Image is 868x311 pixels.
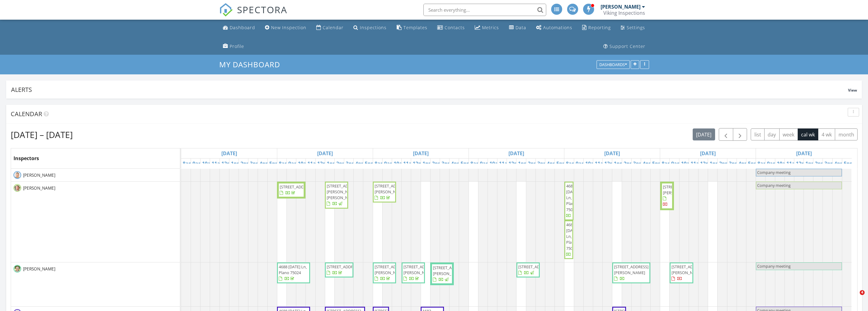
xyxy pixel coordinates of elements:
[785,159,801,168] a: 11am
[779,128,798,140] button: week
[835,128,858,140] button: month
[555,159,569,168] a: 5pm
[11,85,848,94] div: Alerts
[411,159,428,168] a: 12pm
[435,22,467,33] a: Contacts
[22,172,56,178] span: [PERSON_NAME]
[219,3,233,17] img: The Best Home Inspection Software - Spectora
[14,155,39,162] span: Inspectors
[440,159,454,168] a: 3pm
[459,159,473,168] a: 5pm
[597,61,630,69] button: Dashboards
[612,159,626,168] a: 1pm
[472,22,501,33] a: Metrics
[848,88,857,93] span: View
[798,128,819,140] button: cal wk
[757,170,791,175] span: Company meeting
[394,22,430,33] a: Templates
[737,159,751,168] a: 4pm
[469,159,483,168] a: 8am
[601,41,648,52] a: Support Center
[230,25,255,30] div: Dashboard
[518,264,553,270] span: [STREET_ADDRESS]
[375,183,409,195] span: [STREET_ADDRESS][PERSON_NAME]
[383,159,396,168] a: 9am
[363,159,377,168] a: 5pm
[306,159,322,168] a: 11am
[534,22,575,33] a: Automations (Advanced)
[210,159,227,168] a: 11am
[757,183,791,188] span: Company meeting
[314,22,346,33] a: Calendar
[756,159,770,168] a: 8am
[663,184,697,195] span: [STREET_ADDRESS][PERSON_NAME]
[564,159,578,168] a: 8am
[373,159,387,168] a: 8am
[220,148,239,158] a: Go to August 24, 2025
[237,3,287,16] span: SPECTORA
[344,159,358,168] a: 3pm
[316,148,334,158] a: Go to August 25, 2025
[574,159,588,168] a: 9am
[516,159,530,168] a: 1pm
[14,171,21,179] img: headshotkris.png
[727,159,741,168] a: 3pm
[323,25,344,30] div: Calendar
[746,159,760,168] a: 5pm
[220,41,247,52] a: Company Profile
[450,159,463,168] a: 4pm
[632,159,645,168] a: 3pm
[588,25,611,30] div: Reporting
[536,159,550,168] a: 3pm
[279,264,307,275] span: 4688 [DATE] Ln, Plano 75024
[219,8,287,21] a: SPECTORA
[833,159,847,168] a: 4pm
[191,159,205,168] a: 9am
[354,159,368,168] a: 4pm
[708,159,722,168] a: 1pm
[271,25,306,30] div: New Inspection
[325,159,339,168] a: 1pm
[445,25,465,30] div: Contacts
[287,159,301,168] a: 9am
[689,159,706,168] a: 11am
[402,159,418,168] a: 11am
[403,264,438,275] span: [STREET_ADDRESS][PERSON_NAME]
[775,159,792,168] a: 10am
[351,22,389,33] a: Inspections
[693,128,715,140] button: [DATE]
[22,266,56,272] span: [PERSON_NAME]
[660,159,674,168] a: 8am
[601,4,640,10] div: [PERSON_NAME]
[327,183,361,200] span: [STREET_ADDRESS][PERSON_NAME][PERSON_NAME]
[795,148,813,158] a: Go to August 30, 2025
[860,290,865,295] span: 4
[497,159,514,168] a: 11am
[14,265,21,273] img: headshotscott.png
[543,25,572,30] div: Automations
[277,159,291,168] a: 8am
[764,128,780,140] button: day
[219,59,285,69] a: My Dashboard
[671,264,706,275] span: [STREET_ADDRESS][PERSON_NAME]
[258,159,272,168] a: 4pm
[566,183,578,212] span: 4688 [DATE] Ln, Plano 75024
[392,159,409,168] a: 10am
[507,148,526,158] a: Go to August 27, 2025
[220,22,258,33] a: Dashboard
[22,185,56,191] span: [PERSON_NAME]
[603,148,621,158] a: Go to August 28, 2025
[239,159,253,168] a: 2pm
[584,159,600,168] a: 10am
[627,25,645,30] div: Settings
[280,184,314,190] span: [STREET_ADDRESS]
[360,25,387,30] div: Inspections
[403,25,427,30] div: Templates
[316,159,332,168] a: 12pm
[11,110,42,118] span: Calendar
[507,159,524,168] a: 12pm
[679,159,696,168] a: 10am
[335,159,348,168] a: 2pm
[14,184,21,192] img: headshotjordan.png
[641,159,655,168] a: 4pm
